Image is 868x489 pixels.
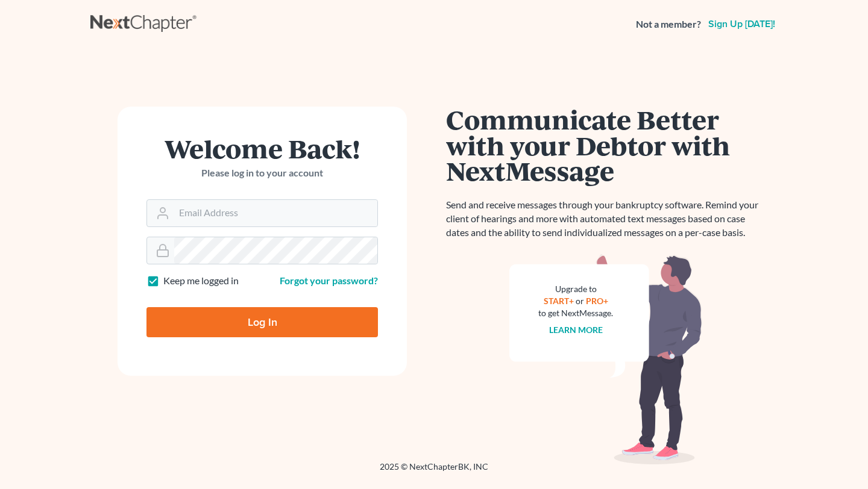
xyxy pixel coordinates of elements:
[509,254,702,465] img: nextmessage_bg-59042aed3d76b12b5cd301f8e5b87938c9018125f34e5fa2b7a6b67550977c72.svg
[636,17,701,31] strong: Not a member?
[538,283,613,295] div: Upgrade to
[146,166,378,180] p: Please log in to your account
[146,135,378,161] h1: Welcome Back!
[280,275,378,286] a: Forgot your password?
[706,19,778,29] a: Sign up [DATE]!
[174,200,377,226] input: Email Address
[90,461,778,482] div: 2025 © NextChapterBK, INC
[576,296,584,306] span: or
[146,307,378,337] input: Log In
[549,325,603,335] a: Learn more
[538,307,613,319] div: to get NextMessage.
[446,107,766,184] h1: Communicate Better with your Debtor with NextMessage
[544,296,574,306] a: START+
[446,198,766,240] p: Send and receive messages through your bankruptcy software. Remind your client of hearings and mo...
[163,274,239,288] label: Keep me logged in
[586,296,608,306] a: PRO+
